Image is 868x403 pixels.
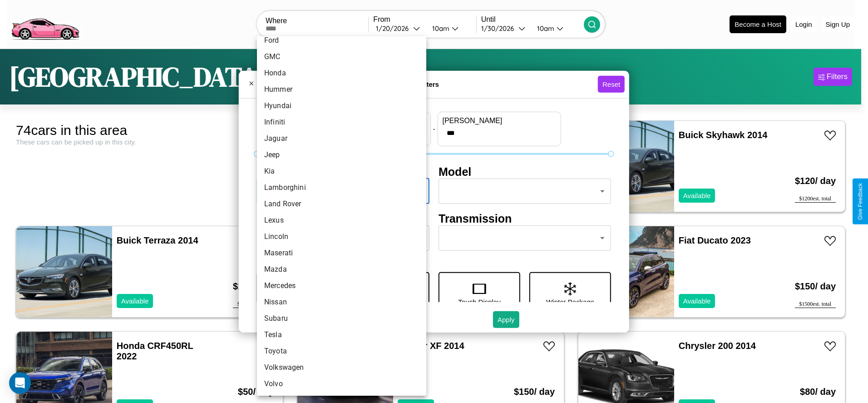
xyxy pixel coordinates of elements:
[257,147,426,163] li: Jeep
[257,130,426,147] li: Jaguar
[257,229,426,245] li: Lincoln
[9,372,31,394] div: Open Intercom Messenger
[257,179,426,196] li: Lamborghini
[257,32,426,49] li: Ford
[257,294,426,310] li: Nissan
[257,261,426,278] li: Mazda
[257,327,426,343] li: Tesla
[257,212,426,229] li: Lexus
[257,245,426,261] li: Maserati
[257,49,426,65] li: GMC
[257,98,426,114] li: Hyundai
[257,310,426,327] li: Subaru
[257,196,426,212] li: Land Rover
[857,183,863,220] div: Give Feedback
[257,81,426,98] li: Hummer
[257,278,426,294] li: Mercedes
[257,343,426,359] li: Toyota
[257,114,426,130] li: Infiniti
[257,65,426,81] li: Honda
[257,376,426,392] li: Volvo
[257,359,426,376] li: Volkswagen
[257,163,426,179] li: Kia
